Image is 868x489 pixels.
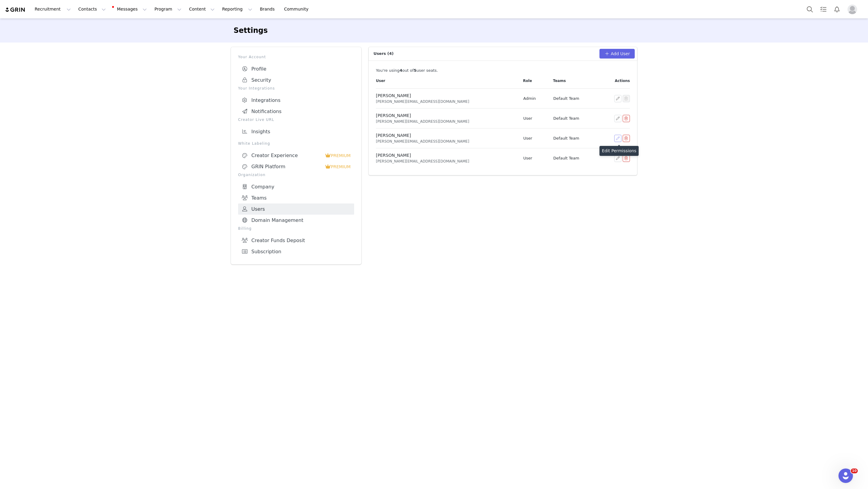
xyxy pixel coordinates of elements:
[838,468,853,483] iframe: Intercom live chat
[75,2,109,16] button: Contacts
[803,2,816,16] button: Search
[553,96,579,101] span: Default Team
[817,2,830,16] a: Tasks
[844,5,863,14] button: Profile
[238,226,354,231] p: Billing
[331,153,351,158] span: PREMIUM
[369,47,599,60] p: Users (4)
[238,150,354,161] a: Creator Experience PREMIUM
[238,161,354,172] a: GRIN Platform PREMIUM
[414,68,417,73] strong: 5
[331,164,351,169] span: PREMIUM
[435,68,437,73] span: s
[599,49,635,58] button: Add User
[5,7,26,13] img: grin logo
[376,113,411,118] span: [PERSON_NAME]
[238,86,354,91] p: Your Integrations
[238,172,354,178] p: Organization
[376,99,515,104] div: [PERSON_NAME][EMAIL_ADDRESS][DOMAIN_NAME]
[376,68,630,74] div: You're using out of user seat .
[238,181,354,192] a: Company
[238,54,354,60] p: Your Account
[281,2,315,16] a: Community
[238,235,354,246] a: Creator Funds Deposit
[238,74,354,86] a: Security
[400,68,402,73] strong: 4
[31,2,74,16] button: Recruitment
[238,95,354,106] a: Integrations
[553,156,579,160] span: Default Team
[519,89,549,109] td: Admin
[110,2,150,16] button: Messages
[256,2,280,16] a: Brands
[376,119,515,124] div: [PERSON_NAME][EMAIL_ADDRESS][DOMAIN_NAME]
[553,136,579,140] span: Default Team
[519,148,549,168] td: User
[519,109,549,128] td: User
[238,215,354,226] a: Domain Management
[553,116,579,121] span: Default Team
[185,2,218,16] button: Content
[238,106,354,117] a: Notifications
[238,117,354,122] p: Creator Live URL
[151,2,185,16] button: Program
[238,246,354,257] a: Subscription
[238,203,354,215] a: Users
[376,153,411,158] span: [PERSON_NAME]
[599,146,639,156] div: Edit Permissions
[376,133,411,138] span: [PERSON_NAME]
[238,192,354,203] a: Teams
[376,159,515,164] div: [PERSON_NAME][EMAIL_ADDRESS][DOMAIN_NAME]
[519,73,549,89] th: Role
[848,5,857,14] img: placeholder-profile.jpg
[238,141,354,146] p: White Labeling
[376,139,515,144] div: [PERSON_NAME][EMAIL_ADDRESS][DOMAIN_NAME]
[519,128,549,148] td: User
[830,2,844,16] button: Notifications
[851,468,858,473] span: 10
[238,63,354,74] a: Profile
[238,126,354,137] a: Insights
[376,73,519,89] th: User
[242,153,325,159] div: Creator Experience
[242,164,325,170] div: GRIN Platform
[219,2,256,16] button: Reporting
[376,93,411,98] span: [PERSON_NAME]
[599,73,630,89] th: Actions
[549,73,599,89] th: Teams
